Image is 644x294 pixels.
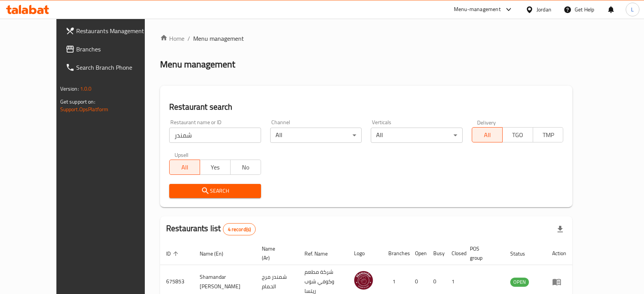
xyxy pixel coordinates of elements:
[76,63,158,72] span: Search Branch Phone
[60,97,95,107] span: Get support on:
[445,242,464,265] th: Closed
[173,162,197,173] span: All
[510,249,535,258] span: Status
[475,129,500,141] span: All
[510,278,529,286] span: OPEN
[169,184,261,198] button: Search
[510,278,529,287] div: OPEN
[533,127,564,142] button: TMP
[546,242,572,265] th: Action
[60,84,79,94] span: Version:
[304,249,338,258] span: Ref. Name
[166,249,181,258] span: ID
[348,242,382,265] th: Logo
[382,242,409,265] th: Branches
[193,34,244,43] span: Menu management
[160,34,184,43] a: Home
[354,271,373,290] img: Shamandar Marj Alhamam
[536,129,561,141] span: TMP
[169,101,563,113] h2: Restaurant search
[169,160,200,175] button: All
[59,58,164,77] a: Search Branch Phone
[76,26,158,35] span: Restaurants Management
[427,242,445,265] th: Busy
[454,5,501,14] div: Menu-management
[506,129,530,141] span: TGO
[477,120,496,125] label: Delivery
[270,128,362,143] div: All
[371,128,463,143] div: All
[472,127,503,142] button: All
[59,40,164,58] a: Branches
[470,244,495,262] span: POS group
[262,244,289,262] span: Name (Ar)
[80,84,92,94] span: 1.0.0
[166,223,256,235] h2: Restaurants list
[203,162,227,173] span: Yes
[552,277,566,286] div: Menu
[230,160,261,175] button: No
[169,128,261,143] input: Search for restaurant name or ID..
[234,162,258,173] span: No
[187,34,190,43] li: /
[200,160,231,175] button: Yes
[409,242,427,265] th: Open
[160,34,572,43] nav: breadcrumb
[502,127,533,142] button: TGO
[631,5,634,14] span: L
[76,45,158,54] span: Branches
[537,5,551,14] div: Jordan
[200,249,233,258] span: Name (En)
[59,22,164,40] a: Restaurants Management
[160,58,235,70] h2: Menu management
[175,152,189,157] label: Upsell
[175,186,255,196] span: Search
[60,104,109,114] a: Support.OpsPlatform
[223,226,256,233] span: 4 record(s)
[551,220,569,238] div: Export file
